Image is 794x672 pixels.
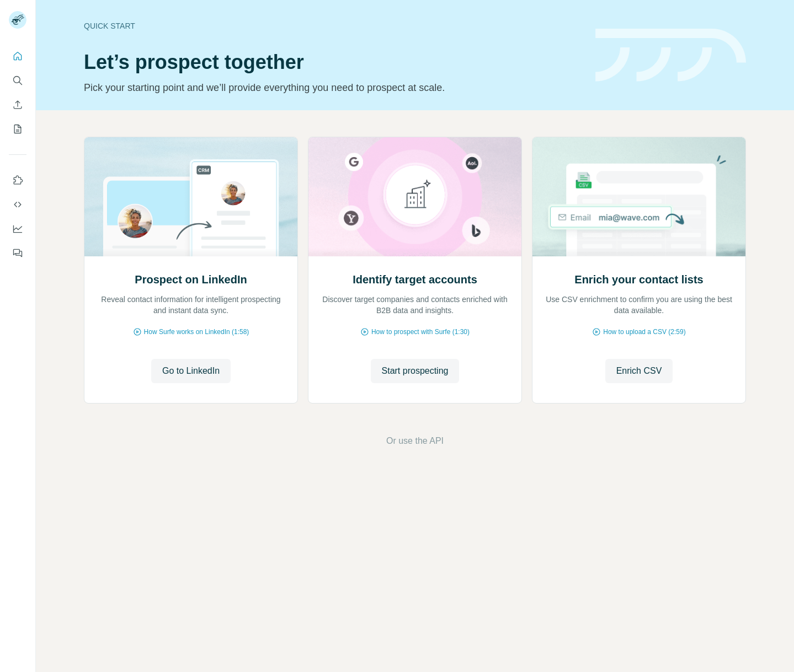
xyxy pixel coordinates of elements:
p: Discover target companies and contacts enriched with B2B data and insights. [319,294,510,316]
p: Reveal contact information for intelligent prospecting and instant data sync. [95,294,286,316]
button: Enrich CSV [605,359,673,383]
button: Use Surfe on LinkedIn [9,170,26,190]
h2: Prospect on LinkedIn [135,272,247,287]
button: Dashboard [9,219,26,239]
button: Or use the API [386,434,444,448]
h2: Enrich your contact lists [574,272,703,287]
span: How to prospect with Surfe (1:30) [371,327,470,337]
button: Search [9,71,26,90]
p: Pick your starting point and we’ll provide everything you need to prospect at scale. [84,80,582,95]
button: Enrich CSV [9,95,26,115]
h1: Let’s prospect together [84,51,582,73]
div: Quick start [84,20,582,31]
button: Quick start [9,46,26,66]
button: Use Surfe API [9,195,26,214]
img: Enrich your contact lists [532,137,746,256]
button: My lists [9,119,26,139]
span: Enrich CSV [616,364,662,378]
h2: Identify target accounts [353,272,477,287]
span: How to upload a CSV (2:59) [603,327,685,337]
button: Feedback [9,243,26,263]
img: banner [595,29,746,82]
button: Go to LinkedIn [151,359,231,383]
img: Identify target accounts [308,137,522,256]
span: Go to LinkedIn [162,364,220,378]
span: Start prospecting [382,364,449,378]
span: How Surfe works on LinkedIn (1:58) [144,327,249,337]
p: Use CSV enrichment to confirm you are using the best data available. [543,294,734,316]
img: Prospect on LinkedIn [84,137,298,256]
button: Start prospecting [371,359,460,383]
